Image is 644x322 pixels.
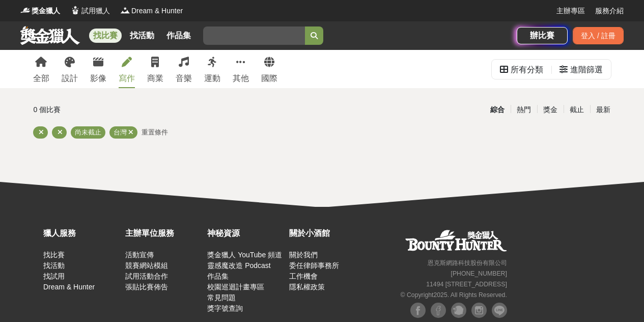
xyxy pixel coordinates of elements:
div: 綜合 [484,101,511,119]
img: LINE [492,303,507,318]
img: Instagram [471,303,487,318]
a: 試用活動合作 [125,272,168,280]
span: 尚未截止 [75,128,101,136]
a: 找試用 [43,272,65,280]
div: 0 個比賽 [34,101,226,119]
a: 作品集 [207,272,229,280]
img: Logo [120,5,130,15]
img: Logo [70,5,80,15]
img: Facebook [410,303,426,318]
div: 主辦單位服務 [125,227,202,239]
a: 張貼比賽佈告 [125,283,168,291]
a: 獎字號查詢 [207,304,243,312]
a: 活動宣傳 [125,251,154,259]
div: 商業 [147,72,163,85]
a: 校園巡迴計畫專區 [207,283,264,291]
div: 影像 [90,72,106,85]
a: 主辦專區 [556,6,585,16]
span: 重置條件 [142,128,168,136]
span: Dream & Hunter [131,6,183,16]
a: 寫作 [119,50,135,88]
div: 截止 [564,101,590,119]
a: 獎金獵人 YouTube 頻道 [207,251,282,259]
a: 找比賽 [89,29,122,43]
div: 其他 [233,72,249,85]
a: 工作機會 [289,272,318,280]
a: 運動 [204,50,220,88]
small: [PHONE_NUMBER] [451,270,507,277]
a: Logo獎金獵人 [20,6,60,16]
small: 恩克斯網路科技股份有限公司 [428,259,507,266]
div: 獎金 [537,101,564,119]
a: 競賽網站模組 [125,261,168,270]
span: 台灣 [114,128,127,136]
a: 關於我們 [289,251,318,259]
a: 辦比賽 [517,27,568,44]
a: 音樂 [176,50,192,88]
a: 找活動 [43,261,65,270]
div: 熱門 [511,101,537,119]
div: 全部 [33,72,49,85]
div: 神秘資源 [207,227,284,239]
a: 作品集 [162,29,195,43]
a: 設計 [62,50,78,88]
div: 進階篩選 [570,60,603,80]
a: 其他 [233,50,249,88]
div: 所有分類 [511,60,543,80]
a: 全部 [33,50,49,88]
a: Logo試用獵人 [70,6,110,16]
a: 隱私權政策 [289,283,325,291]
div: 國際 [261,72,277,85]
span: 獎金獵人 [32,6,60,16]
div: 運動 [204,72,220,85]
div: 關於小酒館 [289,227,366,239]
img: Plurk [451,303,466,318]
a: 商業 [147,50,163,88]
img: Facebook [431,303,446,318]
div: 最新 [590,101,617,119]
a: 找比賽 [43,251,65,259]
a: LogoDream & Hunter [120,6,183,16]
div: 登入 / 註冊 [573,27,624,44]
div: 寫作 [119,72,135,85]
a: 找活動 [126,29,158,43]
a: 影像 [90,50,106,88]
div: 音樂 [176,72,192,85]
a: Dream & Hunter [43,283,95,291]
a: 服務介紹 [595,6,624,16]
img: Logo [20,5,31,15]
span: 試用獵人 [81,6,110,16]
div: 獵人服務 [43,227,120,239]
a: 國際 [261,50,277,88]
div: 設計 [62,72,78,85]
a: 靈感魔改造 Podcast [207,261,270,270]
small: © Copyright 2025 . All Rights Reserved. [401,291,507,299]
small: 11494 [STREET_ADDRESS] [426,281,507,288]
a: 委任律師事務所 [289,261,339,270]
a: 常見問題 [207,293,236,302]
